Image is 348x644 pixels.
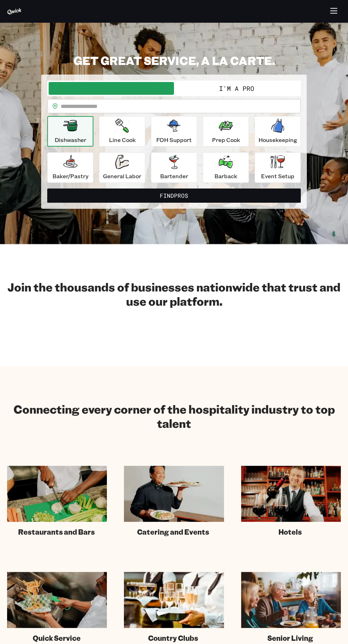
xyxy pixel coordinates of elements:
button: FindPros [47,189,301,203]
button: I'm a Business [49,82,174,95]
button: FOH Support [151,116,197,147]
img: Server bringing food to a retirement community member [241,572,341,628]
img: Catering staff carrying dishes. [124,466,224,522]
button: Dishwasher [47,116,93,147]
button: Baker/Pastry [47,152,93,183]
p: Housekeeping [259,136,297,144]
button: General Labor [99,152,145,183]
p: Line Cook [109,136,136,144]
p: Bartender [160,172,188,180]
img: Chef in kitchen [7,466,107,522]
button: I'm a Pro [174,82,299,95]
span: Senior Living [267,634,313,643]
p: Baker/Pastry [53,172,88,180]
span: Country Clubs [148,634,198,643]
p: Dishwasher [55,136,86,144]
p: General Labor [103,172,141,180]
p: FOH Support [156,136,192,144]
button: Barback [203,152,249,183]
span: Hotels [278,528,302,536]
span: Catering and Events [137,528,209,536]
button: Event Setup [255,152,301,183]
img: Hotel staff serving at bar [241,466,341,522]
a: Country Clubs [124,572,224,643]
span: Restaurants and Bars [18,528,95,536]
a: Catering and Events [124,466,224,536]
img: Country club catered event [124,572,224,628]
p: Event Setup [261,172,294,180]
button: Housekeeping [255,116,301,147]
button: Bartender [151,152,197,183]
a: Senior Living [241,572,341,643]
p: Barback [214,172,237,180]
h2: GET GREAT SERVICE, A LA CARTE. [41,53,307,67]
a: Hotels [241,466,341,536]
button: Line Cook [99,116,145,147]
h2: Join the thousands of businesses nationwide that trust and use our platform. [7,280,341,308]
a: Restaurants and Bars [7,466,107,536]
h2: Connecting every corner of the hospitality industry to top talent [7,402,341,430]
p: Prep Cook [212,136,240,144]
img: Fast food fry station [7,572,107,628]
button: Prep Cook [203,116,249,147]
